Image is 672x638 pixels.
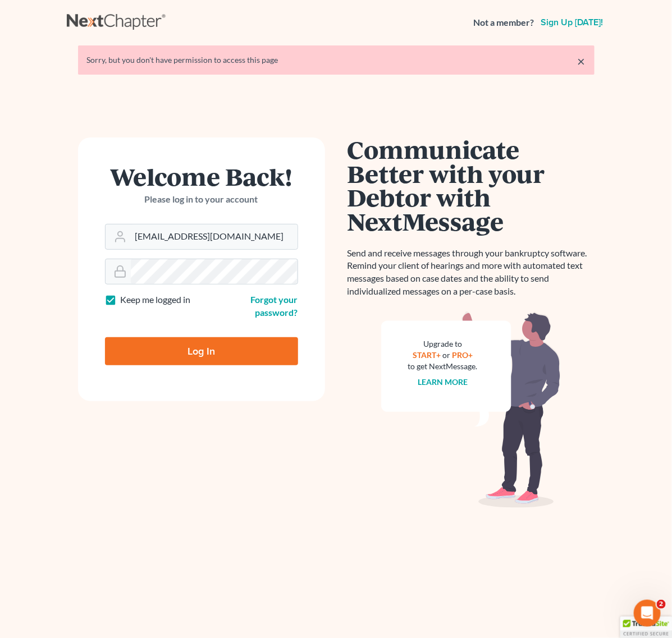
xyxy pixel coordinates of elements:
h1: Welcome Back! [105,164,298,189]
a: Forgot your password? [251,294,298,318]
a: START+ [413,350,441,360]
a: × [578,54,586,68]
div: to get NextMessage. [408,361,478,372]
iframe: Intercom live chat [634,600,661,627]
p: Please log in to your account [105,193,298,206]
span: 2 [657,600,666,609]
p: Send and receive messages through your bankruptcy software. Remind your client of hearings and mo... [348,247,595,298]
input: Log In [105,337,298,365]
div: Upgrade to [408,338,478,350]
div: Sorry, but you don't have permission to access this page [87,54,586,66]
img: nextmessage_bg-59042aed3d76b12b5cd301f8e5b87938c9018125f34e5fa2b7a6b67550977c72.svg [381,311,561,508]
div: TrustedSite Certified [620,617,672,638]
a: PRO+ [452,350,473,360]
span: or [442,350,450,360]
h1: Communicate Better with your Debtor with NextMessage [348,137,595,233]
input: Email Address [131,224,298,249]
label: Keep me logged in [121,293,191,306]
strong: Not a member? [474,16,534,29]
a: Sign up [DATE]! [539,18,606,27]
a: Learn more [418,377,468,387]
